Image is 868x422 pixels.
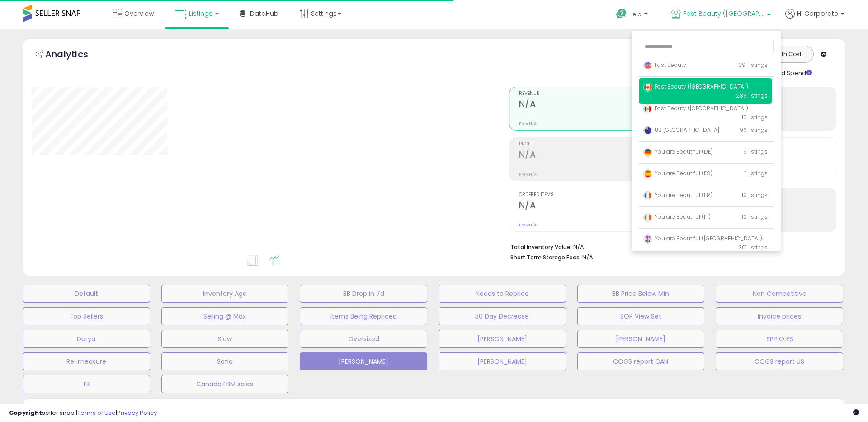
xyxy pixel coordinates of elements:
[643,213,652,222] img: italy.png
[45,48,106,63] h5: Analytics
[519,192,668,197] span: Ordered Items
[643,169,712,177] span: You are Beautiful (ES)
[739,244,768,251] span: 301 listings
[161,307,289,325] button: Selling @ Max
[643,61,686,69] span: Fast Beauty
[716,285,843,303] button: Non Competitive
[643,191,652,200] img: france.png
[250,9,278,18] span: DataHub
[716,307,843,325] button: Invoice prices
[643,191,712,199] span: You are Beautiful (FR)
[616,8,627,19] i: Get Help
[510,243,572,251] b: Total Inventory Value:
[643,83,652,92] img: canada.png
[9,408,42,417] strong: Copyright
[161,352,289,370] button: Sofia
[582,253,593,262] span: N/A
[683,9,764,18] span: Fast Beauty ([GEOGRAPHIC_DATA])
[23,330,150,348] button: Darya
[577,285,705,303] button: BB Price Below Min
[797,9,838,18] span: Hi Corporate
[643,234,762,242] span: You are Beautiful ([GEOGRAPHIC_DATA])
[742,113,768,121] span: 15 listings
[161,330,289,348] button: Slow
[738,126,768,134] span: 196 listings
[716,330,843,348] button: SPP Q ES
[519,222,537,228] small: Prev: N/A
[161,285,289,303] button: Inventory Age
[743,148,768,155] span: 9 listings
[189,9,212,18] span: Listings
[519,150,668,162] h2: N/A
[742,213,768,220] span: 10 listings
[9,409,157,417] div: seller snap | |
[510,253,581,261] b: Short Term Storage Fees:
[742,191,768,199] span: 19 listings
[643,234,652,244] img: uk.png
[23,352,150,370] button: Re-measure
[519,121,537,127] small: Prev: N/A
[519,142,668,147] span: Profit
[643,83,748,90] span: Fast Beauty ([GEOGRAPHIC_DATA])
[716,352,843,370] button: COGS report US
[577,330,705,348] button: [PERSON_NAME]
[609,1,657,29] a: Help
[439,285,566,303] button: Needs to Reprice
[643,148,652,157] img: germany.png
[643,126,652,135] img: australia.png
[439,307,566,325] button: 30 Day Decrease
[300,330,427,348] button: Oversized
[161,375,289,393] button: Canada FBM sales
[745,169,768,177] span: 1 listings
[300,307,427,325] button: Items Being Repriced
[519,99,668,111] h2: N/A
[577,352,705,370] button: COGS report CAN
[643,104,652,113] img: mexico.png
[643,104,748,112] span: Fast Beauty ([GEOGRAPHIC_DATA])
[785,9,844,29] a: Hi Corporate
[629,10,642,18] span: Help
[739,61,768,69] span: 391 listings
[300,352,427,370] button: [PERSON_NAME]
[736,92,768,99] span: 286 listings
[23,307,150,325] button: Top Sellers
[643,148,713,155] span: You are Beautiful (DE)
[23,285,150,303] button: Default
[510,241,830,252] li: N/A
[519,172,537,177] small: Prev: N/A
[519,200,668,212] h2: N/A
[643,126,719,134] span: UB [GEOGRAPHIC_DATA]
[643,169,652,178] img: spain.png
[300,285,427,303] button: BB Drop in 7d
[643,213,711,220] span: You are Beautiful (IT)
[439,352,566,370] button: [PERSON_NAME]
[577,307,705,325] button: SOP View Set
[643,61,652,70] img: usa.png
[124,9,154,18] span: Overview
[519,91,668,96] span: Revenue
[23,375,150,393] button: TK
[439,330,566,348] button: [PERSON_NAME]
[741,67,826,78] div: Include Ad Spend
